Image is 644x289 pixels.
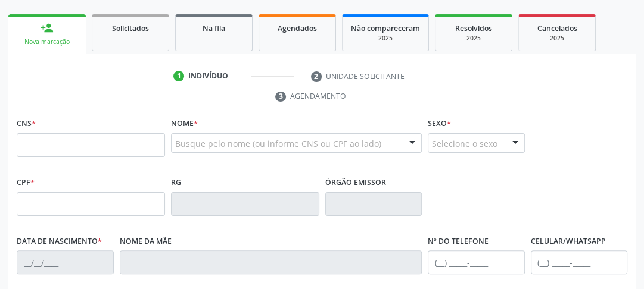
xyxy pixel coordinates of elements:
[173,71,184,81] div: 1
[17,37,77,46] div: Nova marcação
[428,250,525,274] input: (__) _____-_____
[278,23,317,33] span: Agendados
[531,233,606,251] label: Celular/WhatsApp
[188,71,228,81] div: Indivíduo
[351,34,420,43] div: 2025
[17,174,35,192] label: CPF
[325,174,386,192] label: Órgão emissor
[120,233,172,251] label: Nome da mãe
[455,23,492,33] span: Resolvidos
[428,233,489,251] label: Nº do Telefone
[351,23,420,33] span: Não compareceram
[17,115,36,133] label: CNS
[531,250,628,274] input: (__) _____-_____
[203,23,225,33] span: Na fila
[527,34,587,43] div: 2025
[444,34,503,43] div: 2025
[41,21,54,34] div: person_add
[171,174,181,192] label: RG
[175,137,381,150] span: Busque pelo nome (ou informe CNS ou CPF ao lado)
[171,115,198,133] label: Nome
[432,137,497,150] span: Selecione o sexo
[428,115,451,133] label: Sexo
[17,233,102,251] label: Data de nascimento
[17,250,114,274] input: __/__/____
[112,23,149,33] span: Solicitados
[537,23,577,33] span: Cancelados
